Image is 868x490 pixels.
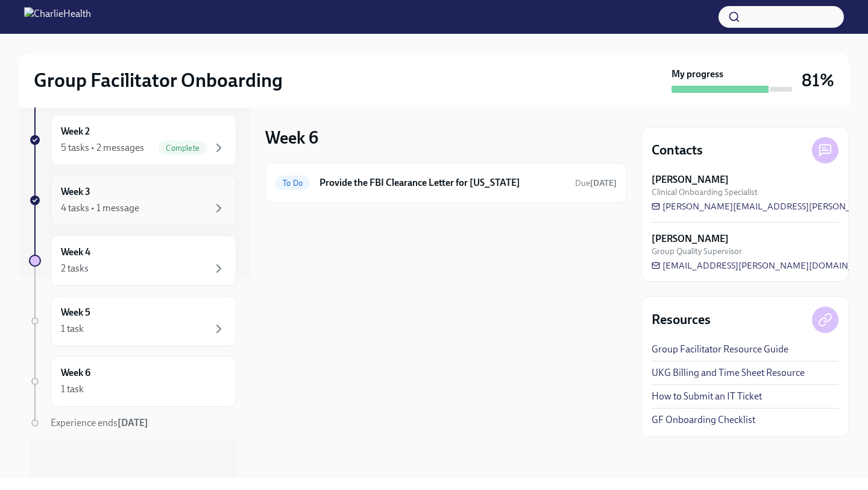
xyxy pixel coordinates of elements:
span: Group Quality Supervisor [652,246,742,257]
span: To Do [275,179,310,188]
img: CharlieHealth [24,7,91,27]
a: How to Submit an IT Ticket [652,390,762,403]
div: 4 tasks • 1 message [61,202,139,215]
h6: Week 2 [61,125,90,138]
h3: 81% [802,69,834,91]
strong: [PERSON_NAME] [652,173,729,186]
h3: Week 6 [265,127,318,148]
div: 2 tasks [61,262,89,275]
strong: [DATE] [590,178,617,188]
a: UKG Billing and Time Sheet Resource [652,366,805,380]
h6: Provide the FBI Clearance Letter for [US_STATE] [319,176,565,189]
div: 1 task [61,383,84,396]
a: Week 42 tasks [29,235,236,286]
a: To DoProvide the FBI Clearance Letter for [US_STATE]Due[DATE] [275,173,617,192]
h6: Week 5 [61,306,90,319]
strong: My progress [671,68,723,81]
a: Week 34 tasks • 1 message [29,175,236,226]
div: 5 tasks • 2 messages [61,141,144,154]
h6: Week 6 [61,366,90,380]
a: GF Onboarding Checklist [652,413,755,427]
span: Complete [159,144,207,153]
strong: [PERSON_NAME] [652,232,729,246]
span: Experience ends [51,417,148,428]
strong: [DATE] [118,417,148,428]
a: Week 61 task [29,356,236,407]
span: October 21st, 2025 09:00 [575,177,617,189]
a: Group Facilitator Resource Guide [652,343,788,356]
a: Week 25 tasks • 2 messagesComplete [29,115,236,165]
span: Due [575,178,617,188]
h4: Contacts [652,141,703,159]
div: 1 task [61,322,84,336]
h2: Group Facilitator Onboarding [34,68,283,92]
a: Week 51 task [29,296,236,346]
h6: Week 4 [61,246,90,259]
h4: Resources [652,311,711,329]
h6: Week 3 [61,185,90,199]
span: Clinical Onboarding Specialist [652,186,758,198]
